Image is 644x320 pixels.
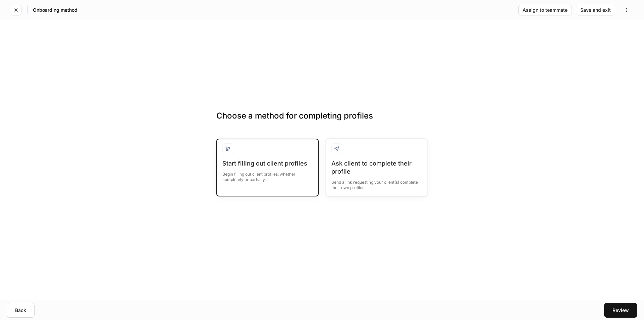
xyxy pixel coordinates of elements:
[604,303,637,318] button: Review
[7,303,35,318] button: Back
[216,110,428,132] h3: Choose a method for completing profiles
[518,5,572,15] button: Assign to teammate
[576,5,615,15] button: Save and exit
[222,159,313,168] div: Start filling out client profiles
[33,7,77,13] h5: Onboarding method
[15,308,26,313] div: Back
[331,176,422,190] div: Send a link requesting your client(s) complete their own profiles.
[580,8,611,12] div: Save and exit
[222,168,313,182] div: Begin filling out client profiles, whether completely or partially.
[331,159,422,176] div: Ask client to complete their profile
[523,8,568,12] div: Assign to teammate
[612,308,629,313] div: Review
